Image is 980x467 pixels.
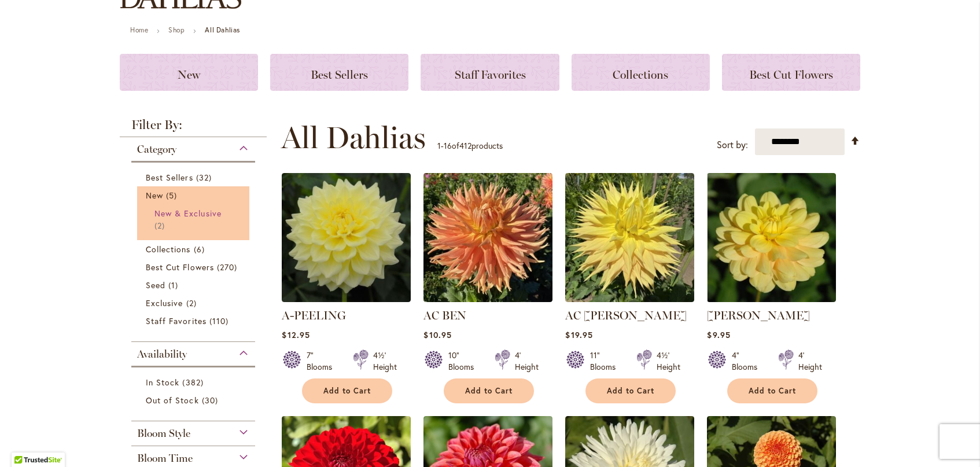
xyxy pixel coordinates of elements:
[282,173,411,302] img: A-Peeling
[209,315,231,327] span: 110
[146,297,183,308] span: Exclusive
[727,378,817,403] button: Add to Cart
[423,308,466,322] a: AC BEN
[448,350,481,373] div: 10" Blooms
[423,293,552,304] a: AC BEN
[572,54,710,91] a: Collections
[373,350,397,373] div: 4½' Height
[565,329,592,340] span: $19.95
[146,315,244,327] a: Staff Favorites
[565,293,694,304] a: AC Jeri
[120,119,267,137] strong: Filter By:
[565,173,694,302] img: AC Jeri
[137,452,193,465] span: Bloom Time
[707,329,730,340] span: $9.95
[722,54,860,91] a: Best Cut Flowers
[749,386,796,396] span: Add to Cart
[444,140,452,151] span: 16
[421,54,559,91] a: Staff Favorites
[732,350,764,373] div: 4" Blooms
[607,386,654,396] span: Add to Cart
[146,261,244,273] a: Best Cut Flowers
[205,25,240,34] strong: All Dahlias
[707,308,810,322] a: [PERSON_NAME]
[282,308,346,322] a: A-PEELING
[798,350,822,373] div: 4' Height
[9,426,41,458] iframe: Launch Accessibility Center
[307,350,339,373] div: 7" Blooms
[146,262,214,273] span: Best Cut Flowers
[590,350,622,373] div: 11" Blooms
[146,395,199,406] span: Out of Stock
[146,172,193,183] span: Best Sellers
[707,293,836,304] a: AHOY MATEY
[168,279,181,291] span: 1
[717,134,748,156] label: Sort by:
[613,68,668,82] span: Collections
[120,54,258,91] a: New
[182,376,206,388] span: 382
[282,329,310,340] span: $12.95
[194,243,208,255] span: 6
[146,376,244,388] a: In Stock 382
[707,173,836,302] img: AHOY MATEY
[146,190,163,201] span: New
[154,208,222,219] span: New & Exclusive
[465,386,513,396] span: Add to Cart
[455,68,526,82] span: Staff Favorites
[437,137,503,155] p: - of products
[423,329,451,340] span: $10.95
[154,207,235,231] a: New &amp; Exclusive
[146,243,244,255] a: Collections
[444,378,534,403] button: Add to Cart
[423,173,552,302] img: AC BEN
[202,394,221,406] span: 30
[270,54,408,91] a: Best Sellers
[186,297,200,309] span: 2
[137,348,187,361] span: Availability
[459,140,471,151] span: 412
[166,189,180,201] span: 5
[196,171,215,183] span: 32
[657,350,680,373] div: 4½' Height
[146,297,244,309] a: Exclusive
[146,279,244,291] a: Seed
[565,308,687,322] a: AC [PERSON_NAME]
[515,350,539,373] div: 4' Height
[168,25,185,34] a: Shop
[137,143,176,156] span: Category
[282,293,411,304] a: A-Peeling
[311,68,368,82] span: Best Sellers
[585,378,676,403] button: Add to Cart
[154,219,168,231] span: 2
[749,68,833,82] span: Best Cut Flowers
[146,394,244,406] a: Out of Stock 30
[137,427,190,440] span: Bloom Style
[281,120,426,155] span: All Dahlias
[217,261,240,273] span: 270
[302,378,392,403] button: Add to Cart
[437,140,441,151] span: 1
[146,171,244,183] a: Best Sellers
[178,68,200,82] span: New
[323,386,371,396] span: Add to Cart
[146,280,165,291] span: Seed
[146,377,179,388] span: In Stock
[146,244,191,255] span: Collections
[130,25,148,34] a: Home
[146,315,207,326] span: Staff Favorites
[146,189,244,201] a: New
